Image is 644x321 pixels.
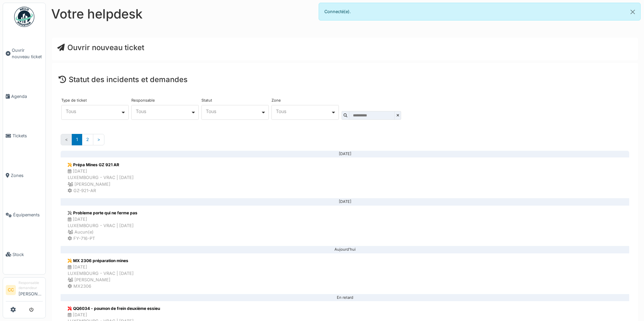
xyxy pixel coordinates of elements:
div: Tous [276,109,331,113]
span: Ouvrir nouveau ticket [12,47,43,60]
div: En retard [66,297,624,298]
a: Stock [3,235,45,274]
label: Statut [201,99,212,102]
label: Responsable [131,99,155,102]
div: MX 2306 préparation mines [68,258,134,264]
div: Aujourd'hui [66,249,624,250]
a: Ouvrir nouveau ticket [3,31,45,77]
div: Tous [66,109,121,113]
a: Suivant [93,134,104,145]
a: MX 2306 préparation mines [DATE]LUXEMBOURG - VRAC | [DATE] [PERSON_NAME] MX2306 [61,253,629,294]
a: Équipements [3,195,45,235]
button: Close [625,3,640,21]
a: 1 [72,134,82,145]
a: Ouvrir nouveau ticket [57,43,144,52]
img: Badge_color-CXgf-gQk.svg [14,7,34,27]
span: Zones [11,172,43,179]
span: Agenda [11,93,43,100]
div: [DATE] LUXEMBOURG - VRAC | [DATE] [PERSON_NAME] [68,264,134,283]
nav: Pages [61,134,629,150]
li: CC [6,285,16,295]
div: FY-716-PT [68,235,137,242]
a: Agenda [3,77,45,116]
label: Zone [271,99,281,102]
a: Tickets [3,116,45,155]
span: Tickets [12,133,43,139]
span: Stock [12,251,43,258]
label: Type de ticket [61,99,87,102]
div: QQ6034 - poumon de frein deuxième essieu [68,306,160,312]
div: Tous [136,109,191,113]
li: [PERSON_NAME] [19,280,43,300]
a: CC Responsable demandeur[PERSON_NAME] [6,280,43,301]
div: Probleme porte qui ne ferme pas [68,210,137,216]
div: Prépa Mines GZ 921 AR [68,162,134,168]
a: Probleme porte qui ne ferme pas [DATE]LUXEMBOURG - VRAC | [DATE] Aucun(e) FY-716-PT [61,205,629,247]
a: Zones [3,156,45,195]
span: Équipements [13,212,43,218]
div: Tous [206,109,261,113]
div: [DATE] LUXEMBOURG - VRAC | [DATE] [PERSON_NAME] [68,168,134,187]
a: 2 [82,134,93,145]
a: Prépa Mines GZ 921 AR [DATE]LUXEMBOURG - VRAC | [DATE] [PERSON_NAME] GZ-921-AR [61,157,629,199]
div: [DATE] [66,202,624,202]
div: Connecté(e). [319,3,641,21]
div: [DATE] LUXEMBOURG - VRAC | [DATE] Aucun(e) [68,216,137,236]
div: Responsable demandeur [19,280,43,291]
div: GZ-921-AR [68,187,134,194]
div: MX2306 [68,283,134,289]
h4: Statut des incidents et demandes [59,75,631,84]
